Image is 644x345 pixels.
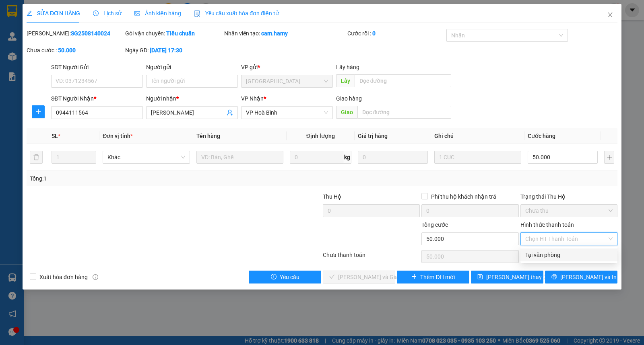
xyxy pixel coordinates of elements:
[428,192,500,201] span: Phí thu hộ khách nhận trả
[323,193,341,200] span: Thu Hộ
[434,151,521,164] input: Ghi Chú
[224,29,346,38] div: Nhân viên tạo:
[271,274,277,280] span: exclamation-circle
[347,29,444,38] div: Cước rồi :
[125,29,222,38] div: Gói vận chuyển:
[420,273,454,281] span: Thêm ĐH mới
[194,10,200,17] img: icon
[93,10,99,16] span: clock-circle
[336,95,362,102] span: Giao hàng
[246,107,328,119] span: VP Hoà Bình
[246,75,328,87] span: Sài Gòn
[103,133,133,139] span: Đơn vị tính
[358,151,428,164] input: 0
[27,46,124,55] div: Chưa cước :
[32,105,45,118] button: plus
[125,46,222,55] div: Ngày GD:
[336,64,359,70] span: Lấy hàng
[93,274,98,280] span: info-circle
[30,151,43,164] button: delete
[607,12,613,18] span: close
[280,273,299,281] span: Yêu cầu
[421,222,448,228] span: Tổng cước
[372,30,376,37] b: 0
[397,271,469,283] button: plusThêm ĐH mới
[107,151,185,163] span: Khác
[560,273,617,281] span: [PERSON_NAME] và In
[322,251,421,265] div: Chưa thanh toán
[545,271,617,283] button: printer[PERSON_NAME] và In
[357,106,452,119] input: Dọc đường
[336,74,355,87] span: Lấy
[51,94,143,103] div: SĐT Người Nhận
[36,273,91,281] span: Xuất hóa đơn hàng
[599,4,621,27] button: Close
[551,274,557,280] span: printer
[32,109,44,115] span: plus
[194,10,279,16] span: Yêu cầu xuất hóa đơn điện tử
[166,30,195,37] b: Tiêu chuẩn
[355,74,452,87] input: Dọc đường
[520,192,617,201] div: Trạng thái Thu Hộ
[27,29,124,38] div: [PERSON_NAME]:
[196,133,220,139] span: Tên hàng
[93,10,122,16] span: Lịch sử
[27,10,32,16] span: edit
[261,30,288,37] b: cam.hamy
[471,271,543,283] button: save[PERSON_NAME] thay đổi
[196,151,283,164] input: VD: Bàn, Ghế
[71,30,110,37] b: SG2508140024
[477,274,483,280] span: save
[30,174,249,183] div: Tổng: 1
[146,63,238,72] div: Người gửi
[411,274,417,280] span: plus
[134,10,140,16] span: picture
[52,133,58,139] span: SL
[525,205,613,217] span: Chưa thu
[604,151,614,164] button: plus
[227,109,233,116] span: user-add
[336,106,357,119] span: Giao
[343,151,351,164] span: kg
[358,133,388,139] span: Giá trị hàng
[323,271,395,283] button: check[PERSON_NAME] và Giao hàng
[241,63,333,72] div: VP gửi
[150,47,182,53] b: [DATE] 17:30
[486,273,551,281] span: [PERSON_NAME] thay đổi
[51,63,143,72] div: SĐT Người Gửi
[58,47,76,53] b: 50.000
[249,271,321,283] button: exclamation-circleYêu cầu
[241,95,264,102] span: VP Nhận
[528,133,555,139] span: Cước hàng
[146,94,238,103] div: Người nhận
[525,251,613,259] div: Tại văn phòng
[27,10,80,16] span: SỬA ĐƠN HÀNG
[431,128,524,144] th: Ghi chú
[520,222,574,228] label: Hình thức thanh toán
[306,133,335,139] span: Định lượng
[525,233,613,245] span: Chọn HT Thanh Toán
[134,10,181,16] span: Ảnh kiện hàng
